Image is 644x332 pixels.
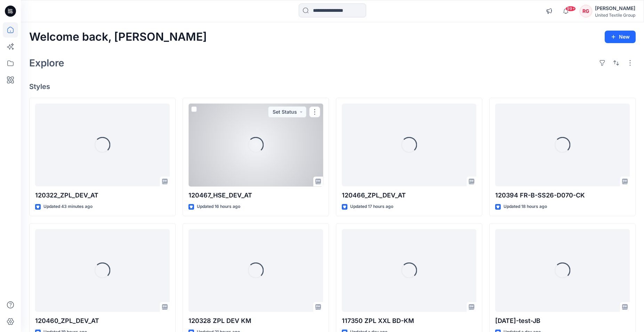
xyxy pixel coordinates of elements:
[29,82,636,91] h4: Styles
[595,13,635,18] div: United Textile Group
[342,191,476,200] p: 120466_ZPL_DEV_AT
[29,57,64,68] h2: Explore
[35,316,170,326] p: 120460_ZPL_DEV_AT
[495,191,630,200] p: 120394 FR-B-SS26-D070-CK
[43,203,92,210] p: Updated 43 minutes ago
[605,31,636,43] button: New
[35,191,170,200] p: 120322_ZPL_DEV_AT
[197,203,240,210] p: Updated 16 hours ago
[595,4,635,13] div: [PERSON_NAME]
[504,203,547,210] p: Updated 18 hours ago
[495,316,630,326] p: [DATE]-test-JB
[565,6,576,11] span: 99+
[188,316,323,326] p: 120328 ZPL DEV KM
[350,203,393,210] p: Updated 17 hours ago
[580,5,592,17] div: RG
[342,316,476,326] p: 117350 ZPL XXL BD-KM
[188,191,323,200] p: 120467_HSE_DEV_AT
[29,31,207,43] h2: Welcome back, [PERSON_NAME]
